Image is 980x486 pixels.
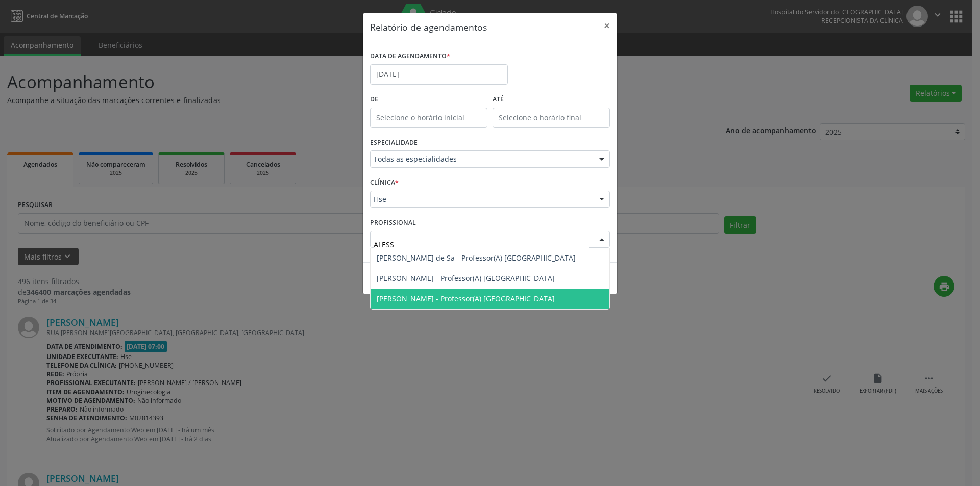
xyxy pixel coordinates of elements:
[377,273,555,283] span: [PERSON_NAME] - Professor(A) [GEOGRAPHIC_DATA]
[377,294,555,303] span: [PERSON_NAME] - Professor(A) [GEOGRAPHIC_DATA]
[374,234,589,254] input: Selecione um profissional
[370,175,399,191] label: CLÍNICA
[370,92,487,108] label: De
[370,215,416,231] label: PROFISSIONAL
[370,48,450,64] label: DATA DE AGENDAMENTO
[374,154,589,164] span: Todas as especialidades
[370,64,508,85] input: Selecione uma data ou intervalo
[377,253,576,263] span: [PERSON_NAME] de Sa - Professor(A) [GEOGRAPHIC_DATA]
[597,13,617,38] button: Close
[370,108,487,128] input: Selecione o horário inicial
[493,108,610,128] input: Selecione o horário final
[374,194,589,204] span: Hse
[370,20,487,34] h5: Relatório de agendamentos
[370,135,418,151] label: ESPECIALIDADE
[493,92,610,108] label: ATÉ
